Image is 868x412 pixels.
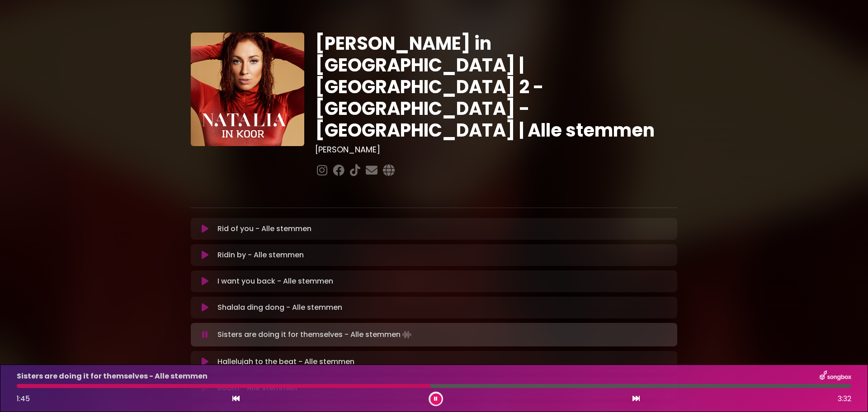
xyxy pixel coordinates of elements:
[217,223,311,234] p: Rid of you - Alle stemmen
[17,393,30,404] span: 1:45
[191,33,304,146] img: YTVS25JmS9CLUqXqkEhs
[315,33,677,141] h1: [PERSON_NAME] in [GEOGRAPHIC_DATA] | [GEOGRAPHIC_DATA] 2 - [GEOGRAPHIC_DATA] - [GEOGRAPHIC_DATA] ...
[217,302,342,313] p: Shalala ding dong - Alle stemmen
[838,393,851,404] span: 3:32
[315,145,677,155] h3: [PERSON_NAME]
[217,250,304,260] p: Ridin by - Alle stemmen
[217,328,413,341] p: Sisters are doing it for themselves - Alle stemmen
[217,356,354,367] p: Hallelujah to the beat - Alle stemmen
[401,328,413,341] img: waveform4.gif
[17,371,208,382] p: Sisters are doing it for themselves - Alle stemmen
[217,276,333,287] p: I want you back - Alle stemmen
[820,370,851,382] img: songbox-logo-white.png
